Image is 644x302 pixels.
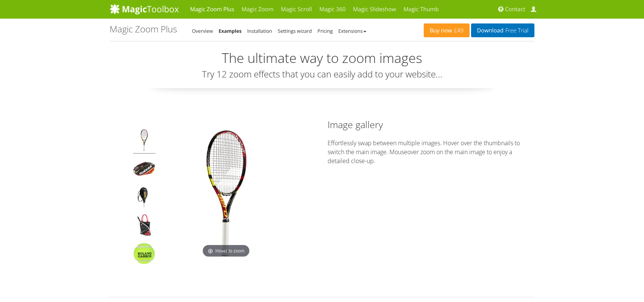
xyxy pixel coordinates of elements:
a: Installation [247,28,272,34]
a: DownloadFree Trial [471,23,534,37]
h2: The ultimate way to zoom images [110,51,534,66]
a: Extensions [338,28,366,34]
h3: Try 12 zoom effects that you can easily add to your website... [110,69,534,79]
p: Effortlessly swap between multiple images. Hover over the thumbnails to switch the main image. Mo... [328,139,534,165]
img: Magic Zoom Plus - Examples [133,214,155,239]
a: Examples [218,28,241,34]
img: Magic Zoom Plus - Examples [133,242,155,267]
a: Magic Zoom Plus - ExamplesHover to zoom [161,129,291,260]
a: Pricing [318,28,333,34]
a: Settings wizard [278,28,312,34]
a: Buy now£49 [424,23,470,37]
img: Magic Zoom Plus - Examples [161,129,291,260]
img: Magic Zoom Plus - Examples [133,129,155,154]
img: MagicToolbox.com - Image tools for your website [110,3,179,15]
span: Contact [505,6,525,13]
h2: Image gallery [328,118,534,131]
a: Overview [192,28,213,34]
span: £49 [452,28,464,34]
img: Magic Zoom Plus - Examples [133,158,155,182]
span: Free Trial [503,28,528,34]
img: Magic Zoom Plus - Examples [133,186,155,210]
h1: Magic Zoom Plus [110,24,177,34]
